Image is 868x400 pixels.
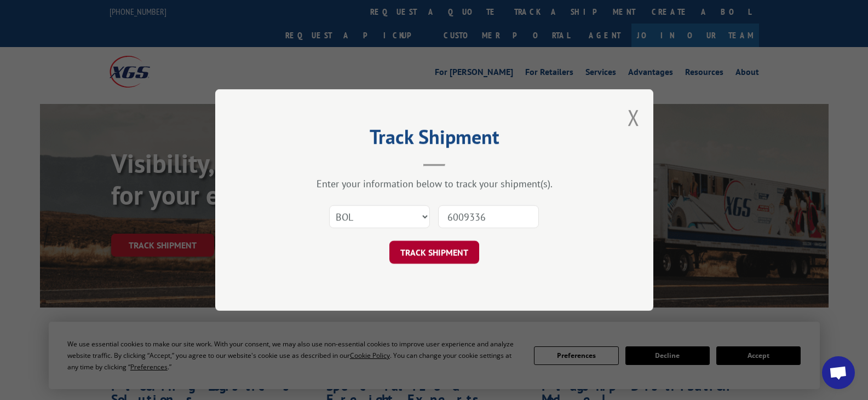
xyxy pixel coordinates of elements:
div: Enter your information below to track your shipment(s). [270,177,599,190]
input: Number(s) [438,205,539,228]
a: Open chat [822,356,855,389]
button: TRACK SHIPMENT [389,241,479,264]
h2: Track Shipment [270,129,599,150]
button: Close modal [628,103,640,132]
